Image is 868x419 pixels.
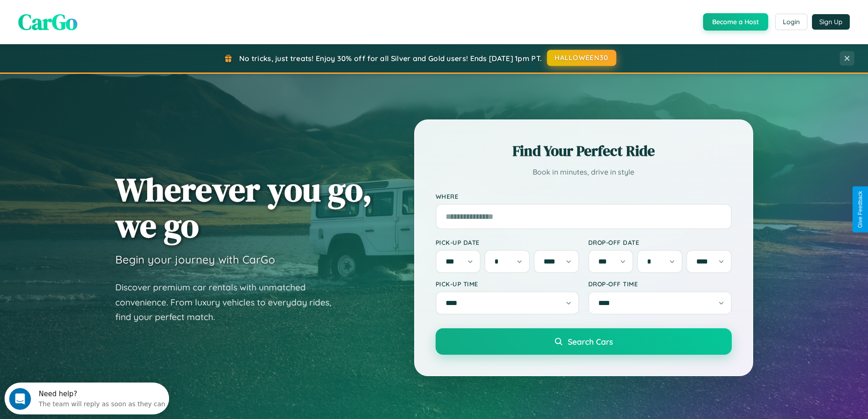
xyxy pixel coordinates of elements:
[436,328,732,355] button: Search Cars
[436,238,579,246] label: Pick-up Date
[5,383,169,414] iframe: Intercom live chat discovery launcher
[703,13,768,31] button: Become a Host
[547,50,616,66] button: HALLOWEEN30
[239,54,542,63] span: No tricks, just treats! Enjoy 30% off for all Silver and Gold users! Ends [DATE] 1pm PT.
[588,238,732,246] label: Drop-off Date
[568,336,613,347] span: Search Cars
[34,15,161,25] div: The team will reply as soon as they can
[436,280,579,288] label: Pick-up Time
[436,192,732,200] label: Where
[115,171,372,243] h1: Wherever you go, we go
[812,14,850,30] button: Sign Up
[436,166,732,179] p: Book in minutes, drive in style
[4,4,169,29] div: Open Intercom Messenger
[115,280,343,325] p: Discover premium car rentals with unmatched convenience. From luxury vehicles to everyday rides, ...
[115,253,275,266] h3: Begin your journey with CarGo
[775,14,807,30] button: Login
[9,388,31,410] iframe: Intercom live chat
[18,7,77,37] span: CarGo
[588,280,732,288] label: Drop-off Time
[436,141,732,161] h2: Find Your Perfect Ride
[857,191,863,228] div: Give Feedback
[34,8,161,15] div: Need help?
